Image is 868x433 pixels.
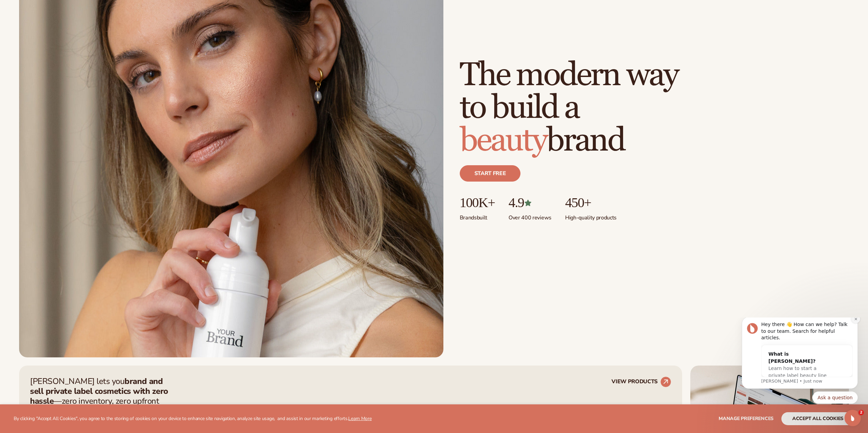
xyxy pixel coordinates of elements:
p: High-quality products [565,210,617,221]
div: Message content [30,4,121,60]
span: beauty [460,121,546,160]
p: 450+ [565,195,617,210]
div: What is [PERSON_NAME]?Learn how to start a private label beauty line with [PERSON_NAME] [30,28,107,74]
span: Learn how to start a private label beauty line with [PERSON_NAME] [37,48,95,68]
button: Quick reply: Ask a question [81,74,126,86]
h1: The modern way to build a brand [460,59,678,157]
p: Message from Lee, sent Just now [30,61,121,67]
strong: brand and sell private label cosmetics with zero hassle [30,376,168,406]
a: VIEW PRODUCTS [612,376,671,387]
button: Manage preferences [719,412,774,425]
p: Brands built [460,210,495,221]
iframe: Intercom notifications message [732,318,868,408]
a: Start free [460,165,521,182]
iframe: Intercom live chat [844,410,861,426]
p: [PERSON_NAME] lets you —zero inventory, zero upfront costs, and we handle fulfillment for you. [30,376,177,416]
p: 4.9 [509,195,551,210]
p: 100K+ [460,195,495,210]
span: 2 [858,410,864,415]
p: By clicking "Accept All Cookies", you agree to the storing of cookies on your device to enhance s... [14,416,372,422]
div: What is [PERSON_NAME]? [37,33,100,47]
a: Learn More [348,415,371,422]
span: Manage preferences [719,415,774,422]
button: accept all cookies [781,412,854,425]
div: Quick reply options [10,74,126,86]
p: Over 400 reviews [509,210,551,221]
img: Profile image for Lee [15,5,26,16]
div: Hey there 👋 How can we help? Talk to our team. Search for helpful articles. [30,4,121,24]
